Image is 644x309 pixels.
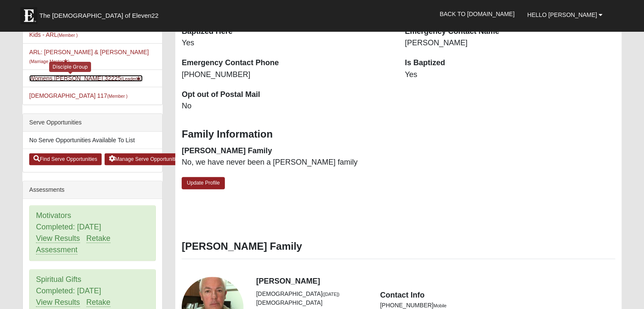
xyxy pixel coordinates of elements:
dt: Baptized Here [182,26,392,37]
dt: Opt out of Postal Mail [182,89,392,100]
small: ([DATE]) [323,292,340,297]
a: Kids - ARL(Member ) [29,31,78,38]
dd: Yes [405,69,615,80]
div: Motivators Completed: [DATE] [30,206,155,260]
dt: Emergency Contact Phone [182,58,392,69]
li: No Serve Opportunities Available To List [23,132,162,149]
a: Manage Serve Opportunities [105,153,185,165]
div: Disciple Group [49,62,91,72]
small: (Member ) [57,33,77,38]
a: Womens [PERSON_NAME] 32225(Leader) [29,75,143,82]
a: Update Profile [182,177,225,189]
small: (Member ) [107,94,127,99]
li: [DEMOGRAPHIC_DATA] [256,290,368,298]
small: Mobile [434,303,447,308]
dd: No, we have never been a [PERSON_NAME] family [182,157,392,168]
a: Hello [PERSON_NAME] [521,4,609,25]
a: View Results [36,298,80,307]
li: [DEMOGRAPHIC_DATA] [256,298,368,307]
a: View Results [36,234,80,243]
dt: Is Baptized [405,58,615,69]
dd: Yes [182,38,392,49]
div: Serve Opportunities [23,114,162,132]
a: Back to [DOMAIN_NAME] [433,3,521,25]
span: The [DEMOGRAPHIC_DATA] of Eleven22 [39,11,158,20]
span: Hello [PERSON_NAME] [527,11,597,18]
div: Assessments [23,181,162,199]
strong: Contact Info [380,291,425,299]
h4: [PERSON_NAME] [256,277,615,286]
h3: [PERSON_NAME] Family [182,240,615,253]
h3: Family Information [182,128,615,141]
a: The [DEMOGRAPHIC_DATA] of Eleven22 [16,3,185,24]
small: (Leader ) [121,76,143,81]
dt: [PERSON_NAME] Family [182,146,392,157]
dt: Emergency Contact Name [405,26,615,37]
a: ARL: [PERSON_NAME] & [PERSON_NAME](Marriage Mentor) [29,49,149,64]
a: Find Serve Opportunities [29,153,102,165]
dd: No [182,101,392,112]
img: Eleven22 logo [20,7,37,24]
dd: [PHONE_NUMBER] [182,69,392,80]
dd: [PERSON_NAME] [405,38,615,49]
a: [DEMOGRAPHIC_DATA] 117(Member ) [29,92,127,99]
small: (Marriage Mentor ) [29,59,69,64]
